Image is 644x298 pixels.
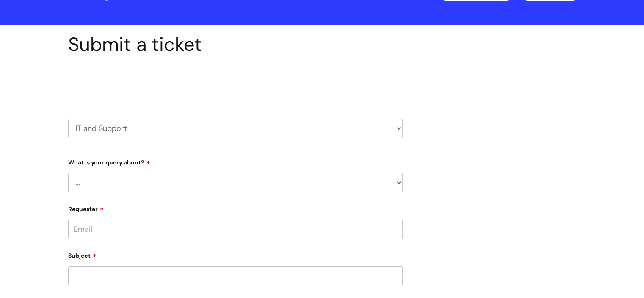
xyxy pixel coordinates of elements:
[68,203,403,213] label: Requester
[68,156,403,166] label: What is your query about?
[68,75,403,91] h2: Select issue type
[68,33,403,56] h1: Submit a ticket
[68,220,403,239] input: Email
[68,249,403,259] label: Subject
